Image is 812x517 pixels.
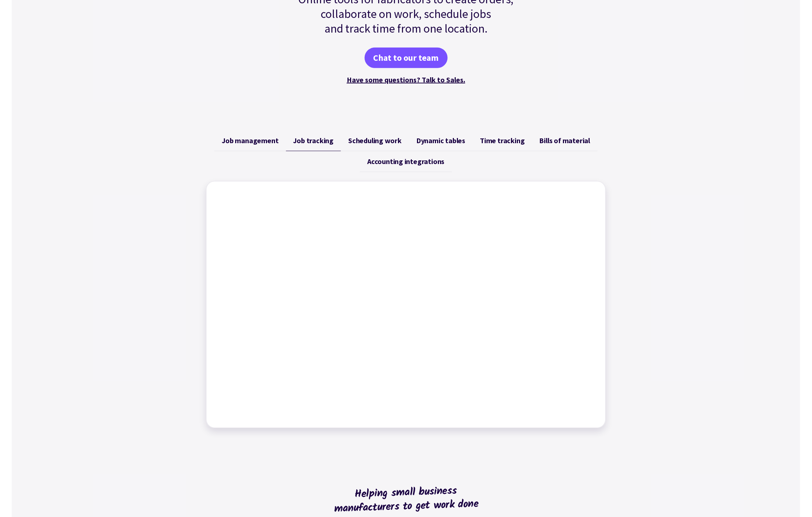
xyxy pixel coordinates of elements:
[214,189,598,420] iframe: Factory - Tracking jobs using Workflow
[480,136,525,145] span: Time tracking
[347,75,465,84] a: Have some questions? Talk to Sales.
[416,136,465,145] span: Dynamic tables
[367,157,444,166] span: Accounting integrations
[540,136,590,145] span: Bills of material
[293,136,334,145] span: Job tracking
[690,438,812,517] iframe: Chat Widget
[348,136,402,145] span: Scheduling work
[365,48,448,68] a: Chat to our team
[222,136,278,145] span: Job management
